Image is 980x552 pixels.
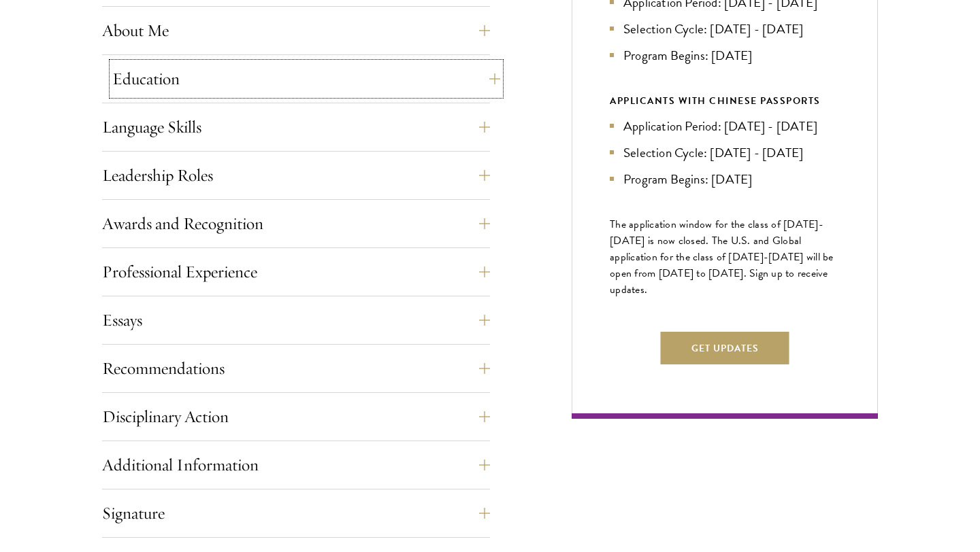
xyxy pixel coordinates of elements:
li: Application Period: [DATE] - [DATE] [610,116,840,136]
button: Get Updates [661,332,789,364]
button: Signature [102,497,490,530]
div: APPLICANTS WITH CHINESE PASSPORTS [610,92,840,109]
li: Program Begins: [DATE] [610,46,840,65]
button: About Me [102,14,490,47]
button: Leadership Roles [102,159,490,192]
li: Program Begins: [DATE] [610,169,840,189]
button: Awards and Recognition [102,207,490,240]
button: Essays [102,304,490,337]
button: Professional Experience [102,256,490,288]
button: Disciplinary Action [102,400,490,433]
li: Selection Cycle: [DATE] - [DATE] [610,19,840,39]
button: Education [112,63,500,95]
span: The application window for the class of [DATE]-[DATE] is now closed. The U.S. and Global applicat... [610,216,834,298]
li: Selection Cycle: [DATE] - [DATE] [610,143,840,162]
button: Additional Information [102,449,490,481]
button: Language Skills [102,111,490,143]
button: Recommendations [102,352,490,385]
